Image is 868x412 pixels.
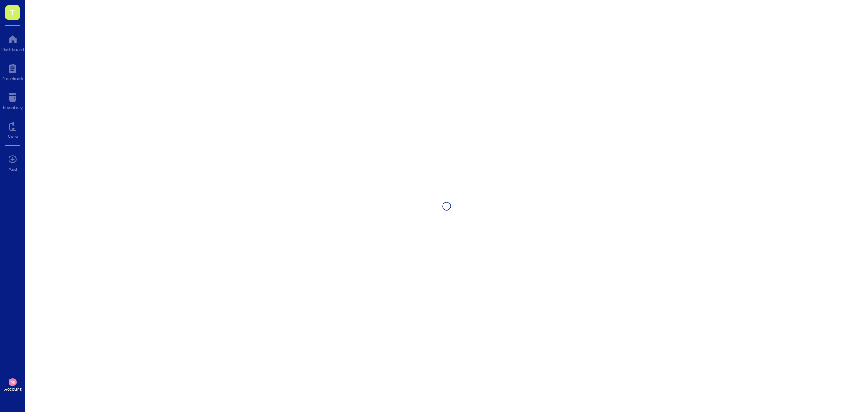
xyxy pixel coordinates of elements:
[10,380,14,384] span: MB
[3,104,23,110] div: Inventory
[4,386,22,392] div: Account
[8,133,18,139] div: Core
[10,7,15,18] span: T
[2,61,23,81] a: Notebook
[9,166,17,172] div: Add
[1,47,24,52] div: Dashboard
[8,119,18,139] a: Core
[2,76,23,81] div: Notebook
[1,32,24,52] a: Dashboard
[3,90,23,110] a: Inventory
